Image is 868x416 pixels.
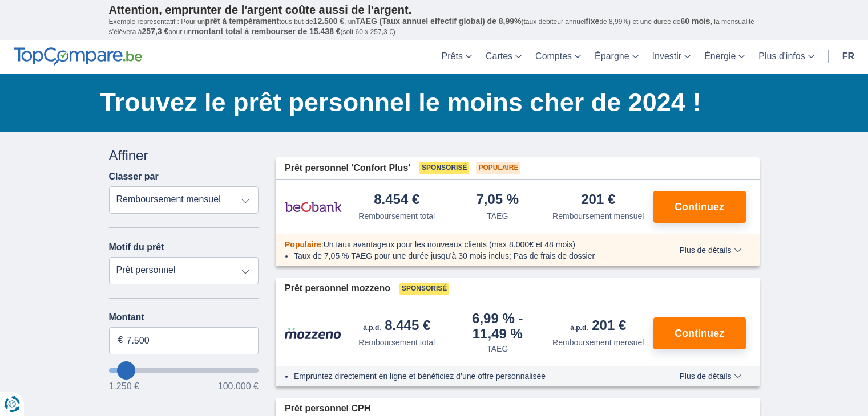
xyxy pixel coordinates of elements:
div: 7,05 % [476,193,519,208]
a: Cartes [479,40,528,74]
label: Montant [109,312,259,323]
div: 201 € [581,193,615,208]
div: Remboursement mensuel [552,337,644,348]
span: Populaire [476,162,520,174]
span: Plus de détails [679,372,741,380]
a: Comptes [528,40,588,74]
button: Continuez [653,191,746,223]
span: Prêt personnel mozzeno [285,282,390,295]
div: : [276,239,655,250]
span: Sponsorisé [419,162,469,174]
span: prêt à tempérament [205,17,279,26]
div: 8.445 € [363,319,430,335]
span: fixe [586,17,599,26]
span: Plus de détails [679,246,741,254]
label: Motif du prêt [109,242,164,252]
button: Plus de détails [671,246,750,255]
span: 12.500 € [313,17,345,26]
span: 100.000 € [218,382,259,391]
span: Continuez [675,202,724,212]
span: Un taux avantageux pour les nouveaux clients (max 8.000€ et 48 mois) [324,240,575,249]
div: Remboursement mensuel [552,210,644,222]
label: Classer par [109,172,159,182]
a: Prêts [435,40,479,74]
span: 257,3 € [142,27,169,36]
span: 60 mois [681,17,710,26]
input: wantToBorrow [109,368,259,373]
img: pret personnel Mozzeno [285,327,342,340]
div: TAEG [487,343,508,354]
div: Affiner [109,146,259,165]
a: fr [835,40,861,74]
button: Continuez [653,317,746,349]
span: Continuez [675,328,724,338]
img: pret personnel Beobank [285,193,342,221]
p: Attention, emprunter de l'argent coûte aussi de l'argent. [109,3,760,17]
img: TopCompare [14,47,142,66]
a: Investir [645,40,698,74]
div: TAEG [487,210,508,222]
span: Populaire [285,240,321,249]
a: Énergie [697,40,752,74]
span: Prêt personnel 'Confort Plus' [285,162,410,175]
div: 6,99 % [452,312,544,341]
span: montant total à rembourser de 15.438 € [192,27,341,36]
h1: Trouvez le prêt personnel le moins cher de 2024 ! [100,85,760,120]
span: TAEG (Taux annuel effectif global) de 8,99% [356,17,521,26]
li: Empruntez directement en ligne et bénéficiez d’une offre personnalisée [294,370,646,382]
span: Prêt personnel CPH [285,402,370,415]
div: Remboursement total [358,337,435,348]
button: Plus de détails [671,372,750,381]
a: Épargne [588,40,645,74]
a: Plus d'infos [752,40,821,74]
span: 1.250 € [109,382,139,391]
p: Exemple représentatif : Pour un tous but de , un (taux débiteur annuel de 8,99%) et une durée de ... [109,17,760,37]
li: Taux de 7,05 % TAEG pour une durée jusqu’à 30 mois inclus; Pas de frais de dossier [294,250,646,262]
span: € [118,334,123,347]
div: 8.454 € [374,193,419,208]
span: Sponsorisé [399,283,449,295]
div: 201 € [570,319,626,335]
div: Remboursement total [358,210,435,222]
